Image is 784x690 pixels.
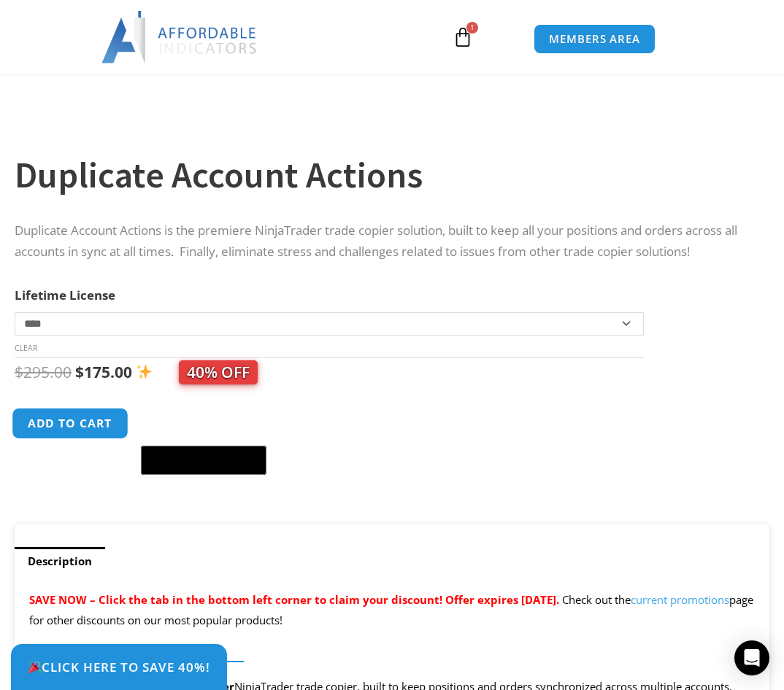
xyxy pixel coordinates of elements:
[631,592,729,607] a: current promotions
[141,446,266,475] button: Buy with GPay
[15,362,72,382] bdi: 295.00
[28,661,210,673] span: Click Here to save 40%!
[15,150,755,201] h1: Duplicate Account Actions
[431,16,495,58] a: 1
[15,484,755,497] iframe: PayPal Message 1
[534,24,656,54] a: MEMBERS AREA
[179,360,258,384] span: 40% OFF
[75,362,132,382] bdi: 175.00
[101,11,258,63] img: LogoAI | Affordable Indicators – NinjaTrader
[138,406,269,441] iframe: Secure express checkout frame
[29,592,559,607] span: SAVE NOW – Click the tab in the bottom left corner to claim your discount! Offer expires [DATE].
[137,364,152,379] img: ✨
[15,287,115,303] label: Lifetime License
[29,590,755,631] p: Check out the page for other discounts on our most popular products!
[15,343,37,353] a: Clear options
[11,644,227,690] a: 🎉Click Here to save 40%!
[15,362,23,382] span: $
[15,220,755,263] p: Duplicate Account Actions is the premiere NinjaTrader trade copier solution, built to keep all yo...
[549,34,640,44] span: MEMBERS AREA
[75,362,84,382] span: $
[734,640,769,675] div: Open Intercom Messenger
[466,22,478,34] span: 1
[15,547,105,575] a: Description
[28,661,41,673] img: 🎉
[12,408,128,439] button: Add to cart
